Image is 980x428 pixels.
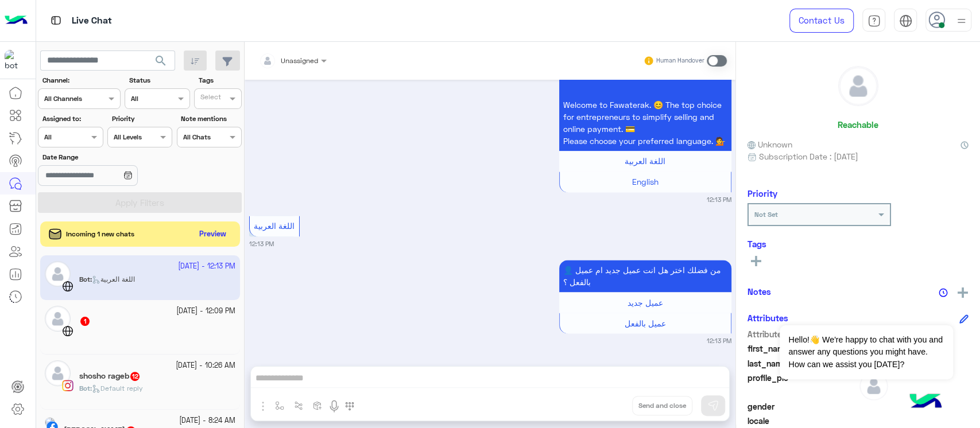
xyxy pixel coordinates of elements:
[45,306,71,332] img: defaultAdmin.png
[958,287,968,298] img: add
[899,14,912,28] img: tab
[154,54,168,68] span: search
[5,9,28,33] img: Logo
[859,372,888,400] img: defaultAdmin.png
[176,360,235,371] small: [DATE] - 10:26 AM
[254,221,295,231] span: اللغة العربية
[559,34,731,151] p: 21/9/2025, 12:13 PM
[199,92,221,105] div: Select
[859,400,969,413] span: null
[747,239,969,249] h6: Tags
[79,371,141,381] h5: shosho rageb
[707,336,731,345] small: 12:13 PM
[80,317,90,326] span: 1
[112,114,171,124] label: Priority
[62,325,73,337] img: WebChat
[249,239,274,248] small: 12:13 PM
[281,56,318,65] span: Unassigned
[42,152,171,162] label: Date Range
[625,318,666,328] span: عميل بالفعل
[559,260,731,292] p: 21/9/2025, 12:13 PM
[859,415,969,427] span: null
[147,50,175,75] button: search
[747,357,857,369] span: last_name
[49,13,63,28] img: tab
[92,384,143,392] span: Default reply
[627,298,663,308] span: عميل جديد
[656,56,704,65] small: Human Handover
[747,313,788,323] h6: Attributes
[72,13,112,29] p: Live Chat
[838,119,878,130] h6: Reachable
[632,396,692,415] button: Send and close
[79,384,90,392] span: Bot
[862,9,885,33] a: tab
[747,415,857,427] span: locale
[707,195,731,204] small: 12:13 PM
[79,384,92,392] b: :
[625,156,665,166] span: اللغة العربية
[747,286,771,297] h6: Notes
[130,372,140,381] span: 12
[905,382,946,422] img: hulul-logo.png
[867,14,881,28] img: tab
[195,226,231,243] button: Preview
[179,415,235,426] small: [DATE] - 8:24 AM
[754,210,778,219] b: Not Set
[632,177,659,186] span: English
[5,50,25,71] img: 171468393613305
[45,360,71,386] img: defaultAdmin.png
[62,380,73,391] img: Instagram
[780,325,952,379] span: Hello!👋 We're happy to chat with you and answer any questions you might have. How can we assist y...
[38,192,242,213] button: Apply Filters
[789,9,854,33] a: Contact Us
[42,75,119,85] label: Channel:
[199,75,241,85] label: Tags
[66,229,134,239] span: Incoming 1 new chats
[747,138,792,150] span: Unknown
[747,328,857,340] span: Attribute Name
[45,417,55,427] img: picture
[747,400,857,413] span: gender
[176,306,235,317] small: [DATE] - 12:09 PM
[129,75,188,85] label: Status
[839,67,878,106] img: defaultAdmin.png
[759,150,858,162] span: Subscription Date : [DATE]
[747,188,777,199] h6: Priority
[747,343,857,355] span: first_name
[181,114,240,124] label: Note mentions
[954,14,969,28] img: profile
[747,372,857,398] span: profile_pic
[42,114,102,124] label: Assigned to:
[939,288,948,297] img: notes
